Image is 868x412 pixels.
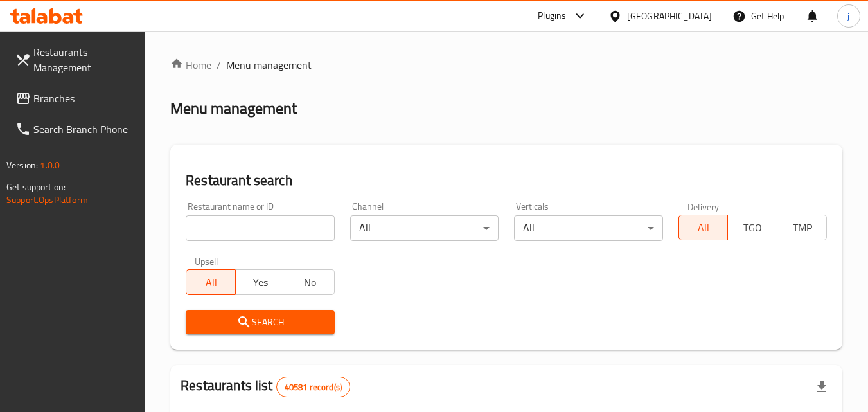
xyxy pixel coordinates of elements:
span: Get support on: [6,179,66,195]
li: / [217,57,221,73]
a: Branches [5,83,145,114]
a: Home [170,57,211,73]
span: Search Branch Phone [33,121,135,137]
button: Yes [235,269,285,295]
span: Menu management [226,57,312,73]
span: Search [196,314,324,330]
span: All [191,273,231,292]
span: j [847,9,849,23]
button: No [285,269,335,295]
h2: Restaurant search [186,171,827,190]
label: Delivery [687,202,720,211]
span: Branches [33,91,135,106]
div: All [350,215,499,241]
div: Export file [806,372,837,402]
button: All [678,215,729,240]
button: All [186,269,236,295]
span: TMP [783,219,822,237]
span: Restaurants Management [33,44,135,75]
span: 40581 record(s) [277,381,350,393]
nav: breadcrumb [170,57,842,73]
span: All [684,219,723,237]
h2: Restaurants list [181,376,350,397]
button: Search [186,310,334,334]
a: Restaurants Management [5,37,145,83]
button: TGO [727,215,777,240]
input: Search for restaurant name or ID.. [186,215,334,241]
label: Upsell [195,256,218,265]
div: Plugins [538,8,566,24]
span: Version: [6,157,38,174]
div: Total records count [276,377,350,397]
span: Yes [241,273,280,292]
a: Support.OpsPlatform [6,192,88,208]
div: All [514,215,662,241]
div: [GEOGRAPHIC_DATA] [627,9,712,23]
span: 1.0.0 [40,157,60,174]
a: Search Branch Phone [5,114,145,145]
span: TGO [733,219,772,237]
h2: Menu management [170,98,297,119]
span: No [290,273,330,292]
button: TMP [777,215,827,240]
